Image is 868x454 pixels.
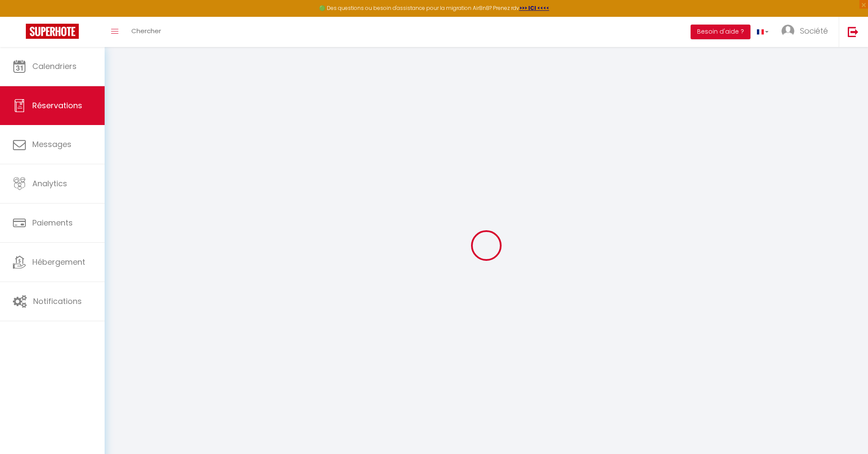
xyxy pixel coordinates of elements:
span: Réservations [32,100,82,111]
span: Chercher [131,26,161,35]
button: Besoin d'aide ? [691,25,750,39]
span: Calendriers [32,61,77,72]
span: Notifications [33,296,82,307]
a: >>> ICI <<<< [519,4,549,12]
span: Analytics [32,178,67,189]
a: Chercher [125,17,167,47]
img: logout [848,26,859,37]
a: ... Société [775,17,839,47]
span: Paiements [32,217,73,228]
span: Messages [32,139,71,150]
span: Société [800,25,828,36]
img: Super Booking [26,24,79,39]
span: Hébergement [32,257,85,267]
img: ... [781,25,794,38]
